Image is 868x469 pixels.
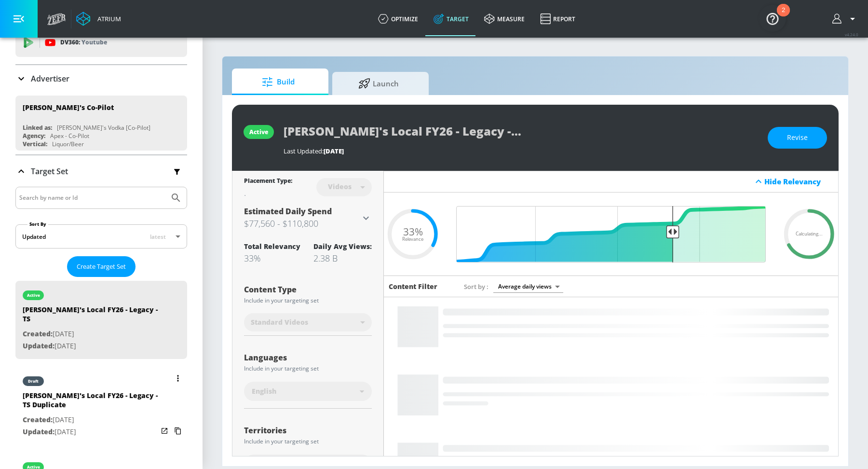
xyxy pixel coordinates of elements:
[244,366,372,372] div: Include in your targeting set
[60,37,107,48] p: DV360:
[244,206,332,217] span: Estimated Daily Spend
[76,12,121,26] a: Atrium
[15,65,187,92] div: Advertiser
[15,96,187,151] div: [PERSON_NAME]'s Co-PilotLinked as:[PERSON_NAME]'s Vodka [Co-Pilot]Agency:Apex - Co-PilotVertical:...
[94,14,121,23] div: Atrium
[796,232,823,236] span: Calculating...
[23,103,114,112] div: [PERSON_NAME]'s Co-Pilot
[22,233,46,241] div: Updated
[532,1,583,36] a: Report
[23,427,54,436] span: Updated:
[244,286,372,293] div: Content Type
[244,177,292,187] div: Placement Type:
[31,73,69,84] p: Advertiser
[15,155,187,187] div: Target Set
[493,280,563,293] div: Average daily views
[28,379,39,384] div: draft
[244,427,372,434] div: Territories
[23,415,53,424] span: Created:
[23,328,158,340] p: [DATE]
[15,281,187,359] div: active[PERSON_NAME]'s Local FY26 - Legacy - TSCreated:[DATE]Updated:[DATE]
[67,256,136,277] button: Create Target Set
[782,10,785,23] div: 2
[342,72,415,95] span: Launch
[23,426,158,438] p: [DATE]
[284,147,758,155] div: Last Updated:
[426,1,476,36] a: Target
[27,221,48,227] label: Sort By
[244,206,372,230] div: Estimated Daily Spend$77,560 - $110,800
[15,367,187,445] div: draft[PERSON_NAME]'s Local FY26 - Legacy - TS DuplicateCreated:[DATE]Updated:[DATE]
[23,124,52,132] div: Linked as:
[23,414,158,426] p: [DATE]
[244,439,372,444] div: Include in your targeting set
[244,382,372,401] div: English
[402,236,423,241] span: Relevance
[323,182,356,191] div: Videos
[150,233,166,241] span: latest
[244,252,300,264] div: 33%
[27,293,40,298] div: active
[31,166,68,177] p: Target Set
[464,282,488,291] span: Sort by
[23,305,158,328] div: [PERSON_NAME]'s Local FY26 - Legacy - TS
[77,261,126,272] span: Create Target Set
[249,128,268,136] div: active
[389,282,437,291] h6: Content Filter
[787,132,808,144] span: Revise
[23,391,158,414] div: [PERSON_NAME]'s Local FY26 - Legacy - TS Duplicate
[23,340,158,352] p: [DATE]
[23,329,53,338] span: Created:
[244,298,372,303] div: Include in your targeting set
[451,206,771,262] input: Final Threshold
[313,252,372,264] div: 2.38 B
[23,132,45,140] div: Agency:
[23,341,54,350] span: Updated:
[324,147,344,155] span: [DATE]
[476,1,532,36] a: measure
[158,424,171,438] button: Open in new window
[403,227,423,237] span: 33%
[768,127,827,149] button: Revise
[384,171,838,193] div: Hide Relevancy
[244,242,300,251] div: Total Relevancy
[244,354,372,361] div: Languages
[242,70,315,94] span: Build
[845,32,858,37] span: v 4.24.0
[764,177,833,186] div: Hide Relevancy
[244,217,360,230] h3: $77,560 - $110,800
[57,124,150,132] div: [PERSON_NAME]'s Vodka [Co-Pilot]
[52,140,84,148] div: Liquor/Beer
[251,317,308,327] span: Standard Videos
[313,242,372,251] div: Daily Avg Views:
[19,192,165,204] input: Search by name or Id
[171,424,185,438] button: Copy Targeting Set Link
[15,28,187,57] div: DV360: Youtube
[81,37,107,47] p: Youtube
[252,386,276,396] span: English
[370,1,426,36] a: optimize
[50,132,89,140] div: Apex - Co-Pilot
[23,140,47,148] div: Vertical:
[759,5,786,32] button: Open Resource Center, 2 new notifications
